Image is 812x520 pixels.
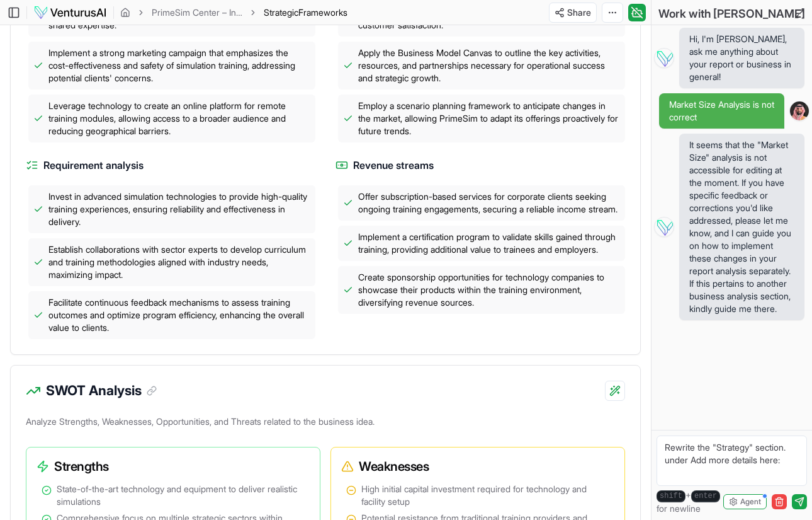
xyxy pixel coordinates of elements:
[37,458,300,475] h3: Strengths
[48,243,310,281] span: Establish collaborations with sector experts to develop curriculum and training methodologies ali...
[669,98,774,124] span: Market Size Analysis is not correct
[549,3,597,23] button: Share
[33,5,107,20] img: logo
[654,217,674,237] img: Vera
[691,490,720,502] kbd: enter
[723,494,767,509] button: Agent
[689,139,794,315] span: It seems that the "Market Size" analysis is not accessible for editing at the moment. If you have...
[689,33,794,83] span: Hi, I'm [PERSON_NAME], ask me anything about your report or business in general!
[658,5,805,23] h2: Work with [PERSON_NAME]
[48,190,310,228] span: Invest in advanced simulation technologies to provide high-quality training experiences, ensuring...
[740,497,761,507] span: Agent
[358,271,620,309] span: Create sponsorship opportunities for technology companies to showcase their products within the t...
[264,6,347,19] span: StrategicFrameworks
[358,231,620,256] span: Implement a certification program to validate skills gained through training, providing additiona...
[567,6,591,19] span: Share
[57,483,305,508] span: State-of-the-art technology and equipment to deliver realistic simulations
[152,6,242,19] a: PrimeSim Center – Integrated Simulation Hub
[48,296,310,334] span: Facilitate continuous feedback mechanisms to assess training outcomes and optimize program effici...
[353,158,434,173] span: Revenue streams
[341,458,604,475] h3: Weaknesses
[654,48,674,68] img: Vera
[358,100,620,137] span: Employ a scenario planning framework to anticipate changes in the market, allowing PrimeSim to ad...
[657,436,807,486] textarea: Rewrite the "Strategy" section. under Add more details here:
[361,483,609,508] span: High initial capital investment required for technology and facility setup
[790,101,809,120] img: ACg8ocLwqaeAbP2OU-ZTBJvS6u3CwpL6Q909rAwwhsNI8ltiS5SkTyU=s96-c
[298,7,347,18] span: Frameworks
[43,158,144,173] span: Requirement analysis
[26,413,625,436] p: Analyze Strengths, Weaknesses, Opportunities, and Threats related to the business idea.
[48,100,310,137] span: Leverage technology to create an online platform for remote training modules, allowing access to ...
[358,190,620,216] span: Offer subscription-based services for corporate clients seeking ongoing training engagements, sec...
[46,381,157,401] h3: SWOT Analysis
[358,47,620,84] span: Apply the Business Model Canvas to outline the key activities, resources, and partnerships necess...
[657,488,723,515] span: + for newline
[120,6,347,19] nav: breadcrumb
[657,490,685,502] kbd: shift
[48,47,310,84] span: Implement a strong marketing campaign that emphasizes the cost-effectiveness and safety of simula...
